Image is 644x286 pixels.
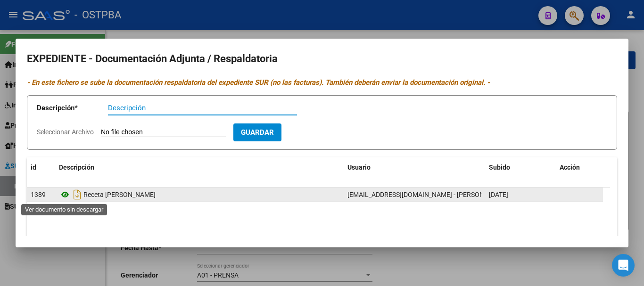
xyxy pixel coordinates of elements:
span: [DATE] [489,191,508,198]
span: Receta [PERSON_NAME] [83,191,156,198]
span: Guardar [241,129,274,137]
i: - En este fichero se sube la documentación respaldatoria del expediente SUR (no las facturas). Ta... [27,78,490,87]
datatable-header-cell: Acción [556,157,603,178]
span: Usuario [347,163,371,171]
span: Acción [560,163,580,171]
span: Descripción [59,163,94,171]
datatable-header-cell: Subido [485,157,556,178]
span: Subido [489,163,510,171]
datatable-header-cell: Descripción [55,157,344,178]
span: 1389 [31,191,46,198]
i: Descargar documento [71,187,83,202]
datatable-header-cell: Usuario [344,157,485,178]
h2: EXPEDIENTE - Documentación Adjunta / Respaldatoria [27,50,617,68]
span: id [31,163,36,171]
span: Seleccionar Archivo [37,128,94,136]
p: Descripción [37,103,108,114]
div: Open Intercom Messenger [612,254,635,277]
datatable-header-cell: id [27,157,55,178]
button: Guardar [233,123,281,141]
span: [EMAIL_ADDRESS][DOMAIN_NAME] - [PERSON_NAME] [347,191,507,198]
